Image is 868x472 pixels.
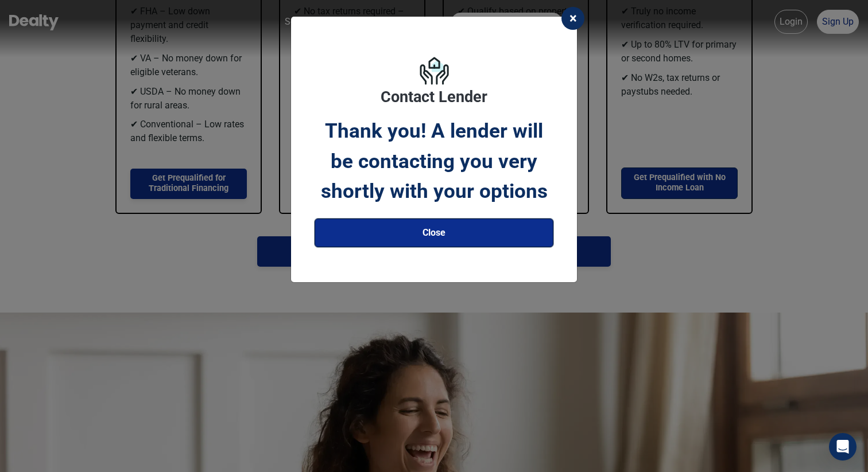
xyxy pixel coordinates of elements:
h3: Contact Lender [315,85,553,112]
div: Thank you! A lender will be contacting you very shortly with your options [315,116,553,207]
span: × [569,10,577,26]
button: Close [561,7,584,30]
button: Close [315,219,553,247]
div: Open Intercom Messenger [829,433,857,461]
